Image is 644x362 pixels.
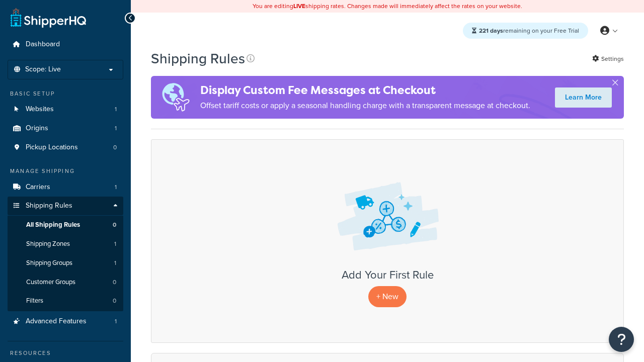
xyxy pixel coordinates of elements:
span: Scope: Live [25,65,61,74]
span: Advanced Features [26,317,87,326]
img: duties-banner-06bc72dcb5fe05cb3f9472aba00be2ae8eb53ab6f0d8bb03d382ba314ac3c341.png [151,76,200,119]
button: Open Resource Center [609,327,634,352]
span: 0 [113,221,116,229]
p: Offset tariff costs or apply a seasonal handling charge with a transparent message at checkout. [200,99,530,113]
li: Shipping Zones [8,235,123,253]
li: Origins [8,119,123,138]
li: Customer Groups [8,273,123,292]
div: Resources [8,349,123,357]
a: Shipping Rules [8,197,123,215]
span: 1 [114,259,116,267]
a: Settings [592,52,624,66]
a: Advanced Features 1 [8,312,123,331]
h3: Add Your First Rule [162,269,613,281]
span: Origins [26,124,48,133]
span: Shipping Rules [26,202,72,210]
a: Shipping Zones 1 [8,235,123,253]
div: Basic Setup [8,89,123,98]
a: Learn More [555,87,612,108]
div: Manage Shipping [8,167,123,175]
li: All Shipping Rules [8,216,123,234]
a: Origins 1 [8,119,123,138]
span: Customer Groups [26,278,75,287]
span: 0 [113,297,116,305]
b: LIVE [293,2,305,11]
span: Dashboard [26,40,60,49]
a: Filters 0 [8,292,123,310]
span: 1 [115,105,117,114]
span: 1 [115,183,117,192]
a: Customer Groups 0 [8,273,123,292]
span: Pickup Locations [26,143,78,152]
p: + New [368,286,407,307]
li: Filters [8,292,123,310]
li: Shipping Rules [8,197,123,311]
li: Advanced Features [8,312,123,331]
a: Shipping Groups 1 [8,254,123,273]
span: 1 [114,240,116,248]
h1: Shipping Rules [151,49,245,68]
span: Carriers [26,183,50,192]
a: All Shipping Rules 0 [8,216,123,234]
span: 1 [115,124,117,133]
span: 0 [113,278,116,287]
span: Filters [26,297,43,305]
li: Websites [8,100,123,119]
span: All Shipping Rules [26,221,80,229]
li: Pickup Locations [8,138,123,157]
a: Dashboard [8,35,123,54]
li: Carriers [8,178,123,197]
span: Shipping Groups [26,259,72,267]
li: Shipping Groups [8,254,123,273]
a: ShipperHQ Home [11,8,86,28]
span: Shipping Zones [26,240,70,248]
a: Websites 1 [8,100,123,119]
a: Pickup Locations 0 [8,138,123,157]
span: 1 [115,317,117,326]
h4: Display Custom Fee Messages at Checkout [200,82,530,99]
strong: 221 days [479,26,503,35]
a: Carriers 1 [8,178,123,197]
span: 0 [113,143,117,152]
div: remaining on your Free Trial [463,23,588,39]
span: Websites [26,105,54,114]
